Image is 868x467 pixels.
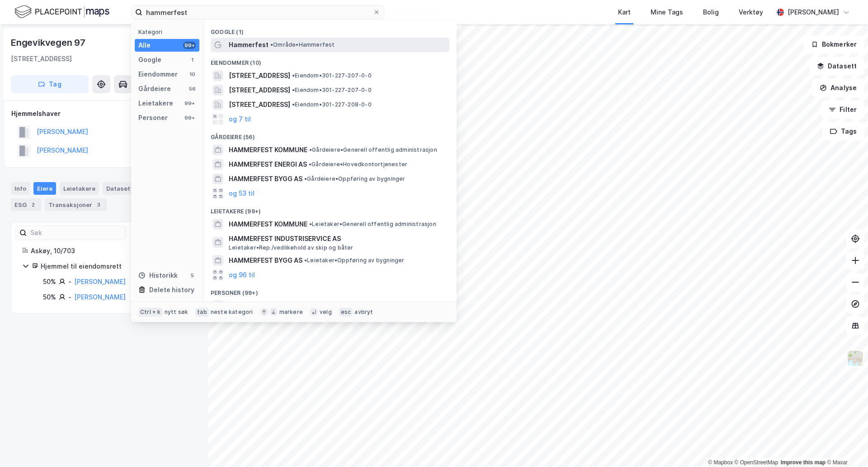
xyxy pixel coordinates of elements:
[229,244,354,251] span: Leietaker • Rep./vedlikehold av skip og båter
[618,7,631,18] div: Kart
[138,54,161,65] div: Google
[203,21,457,38] div: Google (1)
[138,83,171,94] div: Gårdeiere
[195,308,209,317] div: tab
[28,200,38,209] div: 2
[703,7,719,18] div: Bolig
[292,87,295,93] span: •
[292,72,295,79] span: •
[138,69,178,80] div: Eiendommer
[60,182,99,195] div: Leietakere
[292,87,372,94] span: Eiendom • 301-227-207-0-0
[304,257,405,264] span: Leietaker • Oppføring av bygninger
[189,85,196,92] div: 56
[74,293,126,301] a: [PERSON_NAME]
[292,72,372,79] span: Eiendom • 301-227-207-0-0
[11,182,30,195] div: Info
[189,272,196,279] div: 5
[229,219,307,230] span: HAMMERFEST KOMMUNE
[183,100,196,107] div: 99+
[270,41,273,48] span: •
[142,5,373,19] input: Søk på adresse, matrikkel, gårdeiere, leietakere eller personer
[203,126,457,143] div: Gårdeiere (56)
[138,29,199,35] div: Kategori
[203,52,457,68] div: Eiendommer (10)
[27,226,126,240] input: Søk
[68,292,71,303] div: -
[788,7,839,18] div: [PERSON_NAME]
[304,175,307,182] span: •
[229,70,290,81] span: [STREET_ADDRESS]
[138,40,151,51] div: Alle
[138,270,178,281] div: Historikk
[11,35,87,50] div: Engevikvegen 97
[354,308,373,316] div: avbryt
[279,308,303,316] div: markere
[68,276,71,287] div: -
[292,101,372,108] span: Eiendom • 301-227-208-0-0
[823,424,868,467] div: Kontrollprogram for chat
[189,56,196,63] div: 1
[304,257,307,264] span: •
[229,99,290,110] span: [STREET_ADDRESS]
[229,233,446,244] span: HAMMERFEST INDUSTRISERVICE AS
[11,198,41,211] div: ESG
[309,221,436,228] span: Leietaker • Generell offentlig administrasjon
[189,71,196,78] div: 10
[803,35,864,53] button: Bokmerker
[165,308,189,316] div: nytt søk
[229,173,302,184] span: HAMMERFEST BYGG AS
[229,300,326,311] span: MALIN*PIKE HAMMERFESTRØM
[708,459,733,466] a: Mapbox
[309,161,407,168] span: Gårdeiere • Hovedkontortjenester
[735,459,778,466] a: OpenStreetMap
[138,308,163,317] div: Ctrl + k
[43,292,56,303] div: 50%
[781,459,826,466] a: Improve this map
[739,7,763,18] div: Verktøy
[339,308,353,317] div: esc
[309,146,437,154] span: Gårdeiere • Generell offentlig administrasjon
[149,284,194,295] div: Delete history
[229,255,302,266] span: HAMMERFEST BYGG AS
[41,261,186,272] div: Hjemmel til eiendomsrett
[203,201,457,217] div: Leietakere (99+)
[309,161,311,168] span: •
[138,98,173,109] div: Leietakere
[309,221,312,227] span: •
[229,159,307,170] span: HAMMERFEST ENERGI AS
[229,114,251,125] button: og 7 til
[33,182,56,195] div: Eiere
[651,7,683,18] div: Mine Tags
[103,182,137,195] div: Datasett
[309,146,312,153] span: •
[320,308,332,316] div: velg
[183,42,196,49] div: 99+
[11,53,72,64] div: [STREET_ADDRESS]
[229,39,269,50] span: Hammerfest
[229,188,255,199] button: og 53 til
[183,114,196,121] div: 99+
[94,200,103,209] div: 3
[229,85,290,96] span: [STREET_ADDRESS]
[11,108,197,119] div: Hjemmelshaver
[304,175,406,183] span: Gårdeiere • Oppføring av bygninger
[292,101,295,108] span: •
[203,282,457,298] div: Personer (99+)
[74,278,126,285] a: [PERSON_NAME]
[823,424,868,467] iframe: Chat Widget
[822,122,864,140] button: Tags
[847,350,864,367] img: Z
[31,246,186,256] div: Askøy, 10/703
[229,270,255,280] button: og 96 til
[45,198,107,211] div: Transaksjoner
[138,112,168,123] div: Personer
[229,144,307,155] span: HAMMERFEST KOMMUNE
[809,57,864,75] button: Datasett
[211,308,253,316] div: neste kategori
[821,101,864,119] button: Filter
[270,41,335,48] span: Område • Hammerfest
[43,276,56,287] div: 50%
[14,4,109,20] img: logo.f888ab2527a4732fd821a326f86c7f29.svg
[11,75,89,93] button: Tag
